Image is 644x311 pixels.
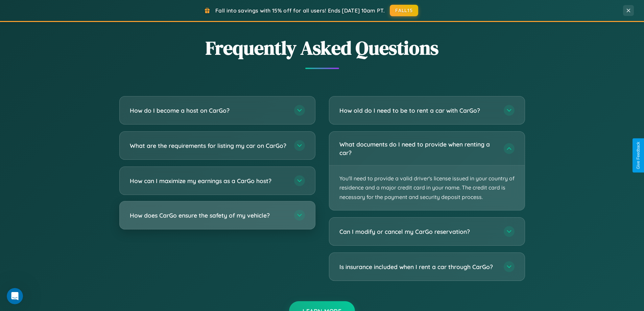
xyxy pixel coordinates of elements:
button: FALL15 [390,5,418,16]
p: You'll need to provide a valid driver's license issued in your country of residence and a major c... [329,165,525,210]
iframe: Intercom live chat [7,288,23,304]
h2: Frequently Asked Questions [119,35,525,61]
h3: How can I maximize my earnings as a CarGo host? [130,177,287,185]
h3: How does CarGo ensure the safety of my vehicle? [130,211,287,220]
h3: How old do I need to be to rent a car with CarGo? [339,106,497,115]
span: Fall into savings with 15% off for all users! Ends [DATE] 10am PT. [215,7,385,14]
h3: What are the requirements for listing my car on CarGo? [130,141,287,150]
h3: How do I become a host on CarGo? [130,106,287,115]
h3: Is insurance included when I rent a car through CarGo? [339,263,497,271]
h3: What documents do I need to provide when renting a car? [339,140,497,157]
h3: Can I modify or cancel my CarGo reservation? [339,227,497,236]
div: Give Feedback [636,142,641,169]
